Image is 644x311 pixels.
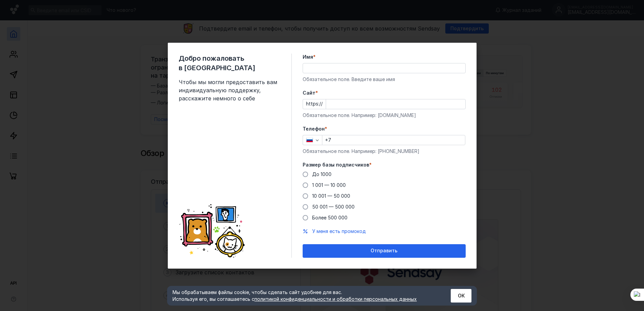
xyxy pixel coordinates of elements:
[303,244,466,258] button: Отправить
[312,228,366,235] button: У меня есть промокод
[312,182,346,188] span: 1 001 — 10 000
[303,148,466,155] div: Обязательное поле. Например: [PHONE_NUMBER]
[451,289,471,303] button: ОК
[371,248,397,254] span: Отправить
[312,215,347,220] span: Более 500 000
[254,296,417,302] a: политикой конфиденциальности и обработки персональных данных
[312,171,332,177] span: До 1000
[303,54,313,60] span: Имя
[179,78,281,102] span: Чтобы мы могли предоставить вам индивидуальную поддержку, расскажите немного о себе
[303,125,325,132] span: Телефон
[303,76,466,83] div: Обязательное поле. Введите ваше имя
[312,228,366,234] span: У меня есть промокод
[303,112,466,119] div: Обязательное поле. Например: [DOMAIN_NAME]
[312,193,350,199] span: 10 001 — 50 000
[179,54,281,73] span: Добро пожаловать в [GEOGRAPHIC_DATA]
[173,289,434,303] div: Мы обрабатываем файлы cookie, чтобы сделать сайт удобнее для вас. Используя его, вы соглашаетесь c
[303,161,369,168] span: Размер базы подписчиков
[312,204,355,210] span: 50 001 — 500 000
[303,90,316,96] span: Cайт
